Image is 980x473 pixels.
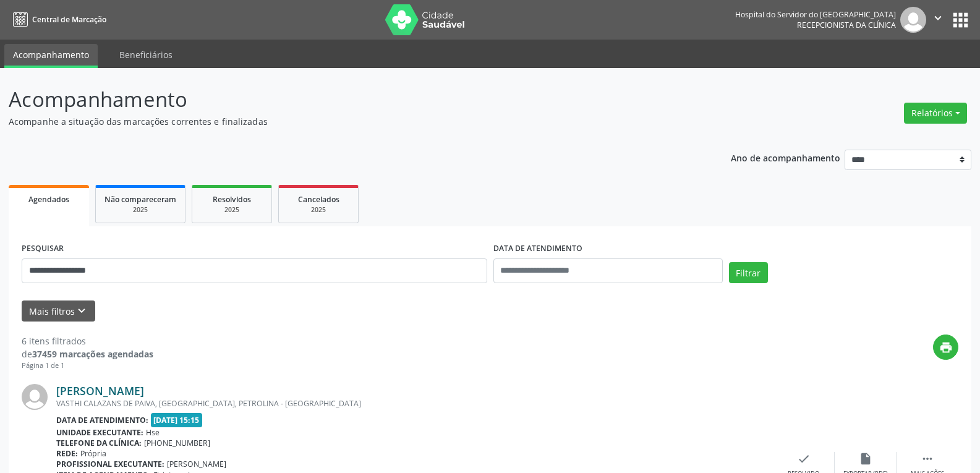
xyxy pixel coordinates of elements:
i: check [797,452,811,466]
span: Recepcionista da clínica [797,20,896,30]
a: [PERSON_NAME] [56,384,144,398]
button: Relatórios [904,103,967,124]
strong: 37459 marcações agendadas [32,348,153,360]
div: VASTHI CALAZANS DE PAIVA, [GEOGRAPHIC_DATA], PETROLINA - [GEOGRAPHIC_DATA] [56,398,773,409]
div: 2025 [104,205,176,215]
div: 6 itens filtrados [22,335,153,347]
i:  [931,11,945,25]
div: 2025 [201,205,263,215]
a: Beneficiários [111,44,181,66]
button: print [933,335,958,360]
div: de [22,347,153,360]
div: 2025 [288,205,349,215]
span: [PERSON_NAME] [167,459,226,469]
span: [DATE] 15:15 [151,413,203,427]
span: [PHONE_NUMBER] [144,438,210,448]
b: Rede: [56,448,78,459]
img: img [22,384,48,410]
i: keyboard_arrow_down [75,304,88,318]
span: Resolvidos [213,194,251,205]
button:  [926,7,950,33]
b: Telefone da clínica: [56,438,142,448]
i: insert_drive_file [859,452,872,466]
p: Ano de acompanhamento [731,150,840,165]
div: Hospital do Servidor do [GEOGRAPHIC_DATA] [735,9,896,20]
span: Própria [80,448,106,459]
label: DATA DE ATENDIMENTO [493,239,582,258]
b: Data de atendimento: [56,415,148,425]
i:  [921,452,934,466]
b: Profissional executante: [56,459,164,469]
p: Acompanhamento [9,84,683,115]
span: Hse [146,427,160,438]
a: Acompanhamento [4,44,98,68]
label: PESQUISAR [22,239,64,258]
a: Central de Marcação [9,9,106,30]
span: Cancelados [298,194,339,205]
span: Não compareceram [104,194,176,205]
button: Mais filtroskeyboard_arrow_down [22,300,95,322]
span: Agendados [28,194,69,205]
p: Acompanhe a situação das marcações correntes e finalizadas [9,115,683,128]
button: apps [950,9,971,31]
b: Unidade executante: [56,427,143,438]
i: print [939,341,953,354]
div: Página 1 de 1 [22,360,153,371]
button: Filtrar [729,262,768,283]
img: img [900,7,926,33]
span: Central de Marcação [32,14,106,25]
